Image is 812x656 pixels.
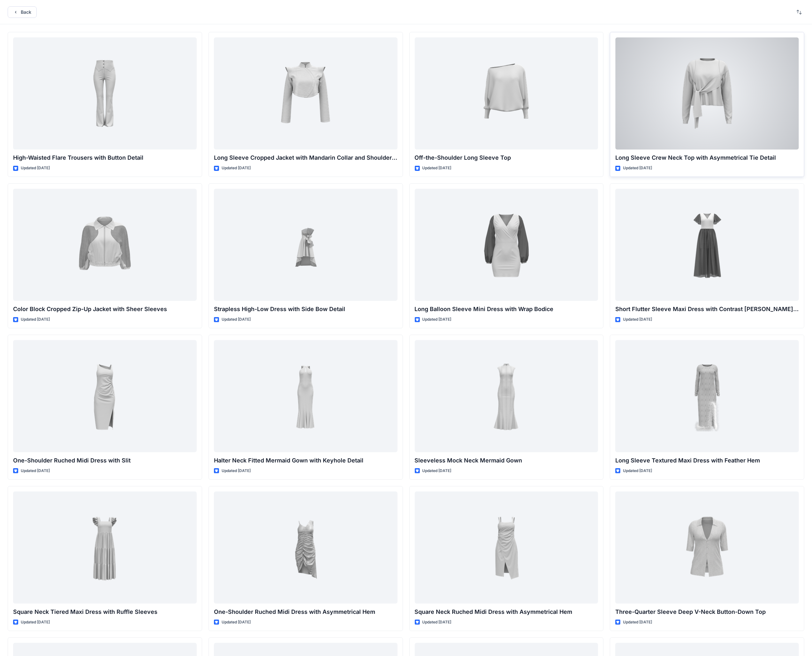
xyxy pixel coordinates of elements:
[615,607,799,616] p: Three-Quarter Sleeve Deep V-Neck Button-Down Top
[13,340,197,452] a: One-Shoulder Ruched Midi Dress with Slit
[415,305,598,314] p: Long Balloon Sleeve Mini Dress with Wrap Bodice
[623,316,652,323] p: Updated [DATE]
[214,607,398,616] p: One-Shoulder Ruched Midi Dress with Asymmetrical Hem
[13,153,197,162] p: High-Waisted Flare Trousers with Button Detail
[13,37,197,149] a: High-Waisted Flare Trousers with Button Detail
[422,316,452,323] p: Updated [DATE]
[13,189,197,301] a: Color Block Cropped Zip-Up Jacket with Sheer Sleeves
[222,468,251,474] p: Updated [DATE]
[222,165,251,172] p: Updated [DATE]
[13,456,197,465] p: One-Shoulder Ruched Midi Dress with Slit
[415,456,598,465] p: Sleeveless Mock Neck Mermaid Gown
[222,619,251,626] p: Updated [DATE]
[214,456,398,465] p: Halter Neck Fitted Mermaid Gown with Keyhole Detail
[13,492,197,604] a: Square Neck Tiered Maxi Dress with Ruffle Sleeves
[21,619,50,626] p: Updated [DATE]
[21,316,50,323] p: Updated [DATE]
[615,305,799,314] p: Short Flutter Sleeve Maxi Dress with Contrast [PERSON_NAME] and [PERSON_NAME]
[222,316,251,323] p: Updated [DATE]
[415,607,598,616] p: Square Neck Ruched Midi Dress with Asymmetrical Hem
[415,189,598,301] a: Long Balloon Sleeve Mini Dress with Wrap Bodice
[415,492,598,604] a: Square Neck Ruched Midi Dress with Asymmetrical Hem
[623,468,652,474] p: Updated [DATE]
[21,165,50,172] p: Updated [DATE]
[615,456,799,465] p: Long Sleeve Textured Maxi Dress with Feather Hem
[615,37,799,149] a: Long Sleeve Crew Neck Top with Asymmetrical Tie Detail
[422,165,452,172] p: Updated [DATE]
[422,619,452,626] p: Updated [DATE]
[415,153,598,162] p: Off-the-Shoulder Long Sleeve Top
[214,189,398,301] a: Strapless High-Low Dress with Side Bow Detail
[623,165,652,172] p: Updated [DATE]
[615,189,799,301] a: Short Flutter Sleeve Maxi Dress with Contrast Bodice and Sheer Overlay
[214,305,398,314] p: Strapless High-Low Dress with Side Bow Detail
[415,37,598,149] a: Off-the-Shoulder Long Sleeve Top
[623,619,652,626] p: Updated [DATE]
[8,6,37,18] button: Back
[214,153,398,162] p: Long Sleeve Cropped Jacket with Mandarin Collar and Shoulder Detail
[214,492,398,604] a: One-Shoulder Ruched Midi Dress with Asymmetrical Hem
[214,37,398,149] a: Long Sleeve Cropped Jacket with Mandarin Collar and Shoulder Detail
[214,340,398,452] a: Halter Neck Fitted Mermaid Gown with Keyhole Detail
[415,340,598,452] a: Sleeveless Mock Neck Mermaid Gown
[615,492,799,604] a: Three-Quarter Sleeve Deep V-Neck Button-Down Top
[13,305,197,314] p: Color Block Cropped Zip-Up Jacket with Sheer Sleeves
[422,468,452,474] p: Updated [DATE]
[615,153,799,162] p: Long Sleeve Crew Neck Top with Asymmetrical Tie Detail
[13,607,197,616] p: Square Neck Tiered Maxi Dress with Ruffle Sleeves
[21,468,50,474] p: Updated [DATE]
[615,340,799,452] a: Long Sleeve Textured Maxi Dress with Feather Hem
